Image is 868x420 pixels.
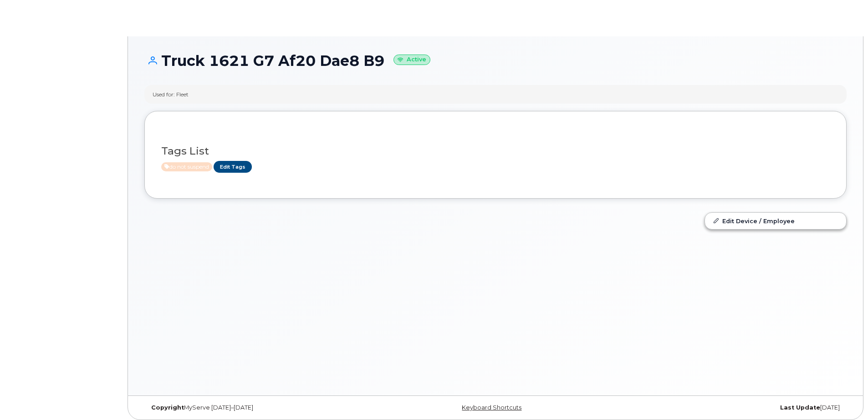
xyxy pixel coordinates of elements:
[144,53,847,69] h1: Truck 1621 G7 Af20 Dae8 B9
[214,161,252,172] a: Edit Tags
[151,404,184,411] strong: Copyright
[780,404,820,411] strong: Last Update
[161,162,212,171] span: Active
[705,213,846,229] a: Edit Device / Employee
[161,145,830,157] h3: Tags List
[144,404,378,411] div: MyServe [DATE]–[DATE]
[462,404,521,411] a: Keyboard Shortcuts
[393,55,430,65] small: Active
[153,90,189,98] div: Used for: Fleet
[613,404,847,411] div: [DATE]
